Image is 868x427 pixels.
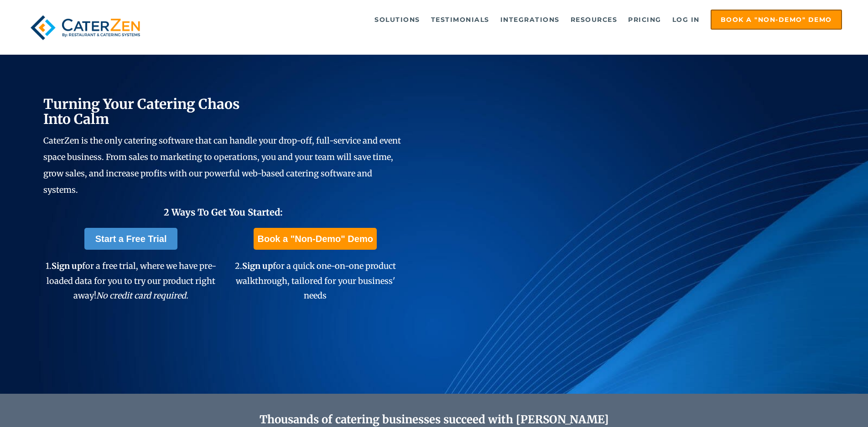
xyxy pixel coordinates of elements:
a: Book a "Non-Demo" Demo [254,228,376,250]
span: Sign up [52,261,82,271]
a: Integrations [496,10,564,29]
span: CaterZen is the only catering software that can handle your drop-off, full-service and event spac... [43,135,401,195]
a: Log in [668,10,704,29]
em: No credit card required. [96,290,188,301]
span: Sign up [242,261,273,271]
h2: Thousands of catering businesses succeed with [PERSON_NAME] [87,413,781,427]
a: Start a Free Trial [84,228,178,250]
iframe: Help widget launcher [787,391,858,417]
img: caterzen [26,10,145,46]
a: Book a "Non-Demo" Demo [711,10,842,30]
span: Turning Your Catering Chaos Into Calm [43,95,240,128]
span: 1. for a free trial, where we have pre-loaded data for you to try our product right away! [46,261,216,301]
a: Resources [566,10,622,29]
span: 2. for a quick one-on-one product walkthrough, tailored for your business' needs [235,261,396,301]
div: Navigation Menu [166,10,842,30]
a: Solutions [370,10,425,29]
a: Testimonials [426,10,494,29]
a: Pricing [624,10,666,29]
span: 2 Ways To Get You Started: [164,206,283,218]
